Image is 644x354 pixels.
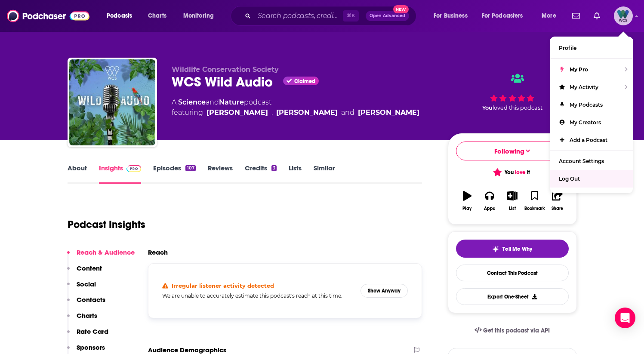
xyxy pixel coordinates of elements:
a: Nature [219,98,244,106]
button: Contacts [67,296,105,311]
span: My Podcasts [570,102,603,108]
button: List [501,185,523,216]
a: Add a Podcast [550,131,633,149]
span: Wildlife Conservation Society [172,65,279,74]
div: 107 [185,165,195,171]
img: Podchaser - Follow, Share and Rate Podcasts [7,8,89,24]
button: Bookmark [524,185,546,216]
button: Reach & Audience [67,248,135,264]
p: Contacts [77,296,105,304]
span: love [515,169,526,176]
div: List [509,206,516,211]
span: Add a Podcast [570,137,607,143]
img: WCS Wild Audio [69,59,155,145]
button: Export One-Sheet [456,288,569,305]
span: For Business [434,10,468,22]
a: Dan Rosen [358,108,419,118]
button: open menu [536,9,567,23]
span: My Pro [570,66,588,73]
div: Search podcasts, credits, & more... [239,6,425,26]
a: Profile [550,39,633,57]
a: Reviews [208,164,233,184]
a: About [68,164,87,184]
button: Open AdvancedNew [366,11,409,21]
button: open menu [177,9,225,23]
a: Get this podcast via API [468,320,557,341]
a: Contact This Podcast [456,265,569,281]
p: Sponsors [77,343,105,351]
span: and [341,108,354,118]
input: Search podcasts, credits, & more... [254,9,343,23]
div: Apps [484,206,495,211]
div: Play [462,206,471,211]
button: open menu [428,9,478,23]
button: Rate Card [67,327,108,343]
a: Science [178,98,206,106]
h2: Reach [148,248,168,256]
a: Episodes107 [153,164,195,184]
span: Monitoring [183,10,214,22]
span: featuring [172,108,419,118]
span: Tell Me Why [502,246,532,252]
span: Claimed [294,79,315,83]
span: You [482,105,493,111]
div: Bookmark [524,206,545,211]
a: Lists [289,164,302,184]
span: My Creators [570,119,601,126]
a: My Creators [550,114,633,131]
button: Show profile menu [614,6,633,25]
a: Charts [142,9,172,23]
span: Open Advanced [370,14,405,18]
span: Get this podcast via API [483,327,550,334]
a: Show notifications dropdown [569,9,583,23]
button: Share [546,185,568,216]
p: Reach & Audience [77,248,135,256]
img: User Profile [614,6,633,25]
span: Log Out [559,175,580,182]
span: More [542,10,556,22]
button: You love it [456,164,569,181]
span: , [271,108,273,118]
div: 3 [271,165,277,171]
button: Social [67,280,96,296]
button: Following [456,142,569,160]
span: Podcasts [107,10,132,22]
span: You it [494,169,530,176]
div: Youloved this podcast [448,65,577,119]
a: My Podcasts [550,96,633,114]
div: Share [552,206,563,211]
button: Show Anyway [361,284,408,298]
a: [PERSON_NAME] [276,108,338,118]
a: Similar [314,164,335,184]
a: Show notifications dropdown [590,9,604,23]
img: tell me why sparkle [492,246,499,252]
button: open menu [476,9,536,23]
img: Podchaser Pro [126,165,142,172]
span: Charts [148,10,166,22]
span: My Activity [570,84,598,90]
span: Profile [559,45,576,51]
button: tell me why sparkleTell Me Why [456,240,569,258]
h4: Irregular listener activity detected [172,282,274,289]
button: Play [456,185,478,216]
a: InsightsPodchaser Pro [99,164,142,184]
p: Charts [77,311,97,320]
p: Social [77,280,96,288]
a: Credits3 [245,164,277,184]
button: open menu [101,9,143,23]
h5: We are unable to accurately estimate this podcast's reach at this time. [162,292,354,299]
span: For Podcasters [482,10,523,22]
span: New [393,5,409,13]
p: Rate Card [77,327,108,336]
a: Nat Moss [206,108,268,118]
button: Charts [67,311,97,327]
button: Content [67,264,102,280]
a: Account Settings [550,152,633,170]
p: Content [77,264,102,272]
span: and [206,98,219,106]
h1: Podcast Insights [68,218,145,231]
h2: Audience Demographics [148,346,226,354]
button: Apps [478,185,501,216]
